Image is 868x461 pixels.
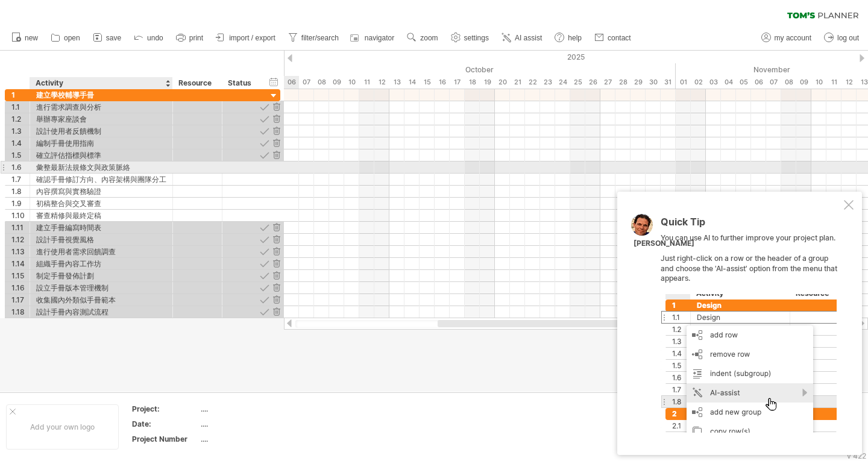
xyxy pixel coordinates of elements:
div: approve [259,234,270,245]
div: 組織手冊內容工作坊 [36,258,166,269]
div: approve [259,282,270,293]
div: remove [271,149,282,161]
div: Tuesday, 11 November 2025 [826,76,841,89]
div: 進行使用者需求回饋調查 [36,246,166,257]
div: Project Number [132,434,198,444]
div: October 2025 [209,63,676,76]
div: 設立手冊版本管理機制 [36,282,166,293]
span: import / export [229,34,275,42]
a: filter/search [285,30,342,46]
div: Monday, 20 October 2025 [495,76,510,89]
div: 1.2 [11,113,30,125]
div: Tuesday, 4 November 2025 [721,76,736,89]
div: 建立手冊編寫時間表 [36,222,166,233]
div: approve [259,258,270,269]
div: Sunday, 2 November 2025 [691,76,706,89]
div: remove [271,282,282,293]
div: Friday, 10 October 2025 [344,76,359,89]
div: Wednesday, 12 November 2025 [841,76,857,89]
div: Add your own logo [6,404,119,450]
div: 建立學校輔導手冊 [36,89,166,101]
div: remove [271,306,282,318]
div: 收集國內外類似手冊範本 [36,294,166,306]
div: 1.10 [11,210,30,221]
div: Monday, 27 October 2025 [600,76,615,89]
div: Thursday, 23 October 2025 [540,76,555,89]
div: You can use AI to further improve your project plan. Just right-click on a row or the header of a... [661,217,841,433]
div: remove [271,270,282,281]
div: Monday, 6 October 2025 [284,76,299,89]
div: Saturday, 1 November 2025 [676,76,691,89]
div: Wednesday, 29 October 2025 [631,76,646,89]
div: Friday, 24 October 2025 [555,76,570,89]
div: approve [259,149,270,161]
span: filter/search [301,34,339,42]
div: Tuesday, 21 October 2025 [510,76,525,89]
div: 1.16 [11,282,30,293]
span: undo [147,34,163,42]
div: 1.5 [11,149,30,161]
div: approve [259,113,270,125]
div: 1.9 [11,198,30,209]
div: 1.17 [11,294,30,306]
div: Friday, 7 November 2025 [766,76,781,89]
div: 1.18 [11,306,30,318]
div: Saturday, 25 October 2025 [570,76,585,89]
span: new [25,34,38,42]
div: Tuesday, 28 October 2025 [615,76,631,89]
div: Activity [36,77,166,89]
div: Monday, 10 November 2025 [811,76,826,89]
div: Date: [132,419,198,429]
div: 1.15 [11,270,30,281]
div: 編制手冊使用指南 [36,137,166,149]
div: Project: [132,404,198,414]
div: Friday, 31 October 2025 [661,76,676,89]
div: Monday, 13 October 2025 [389,76,404,89]
div: Saturday, 18 October 2025 [465,76,480,89]
div: Thursday, 16 October 2025 [435,76,450,89]
div: Thursday, 9 October 2025 [329,76,344,89]
div: .... [201,419,302,429]
a: new [8,30,42,46]
a: print [173,30,207,46]
a: settings [448,30,492,46]
div: v 422 [847,451,866,460]
div: Sunday, 12 October 2025 [374,76,389,89]
div: remove [271,246,282,257]
div: Quick Tip [661,217,841,233]
div: Wednesday, 15 October 2025 [420,76,435,89]
div: 初稿整合與交叉審查 [36,198,166,209]
div: 1.6 [11,162,30,173]
a: navigator [348,30,398,46]
div: Wednesday, 8 October 2025 [314,76,329,89]
div: 1.7 [11,174,30,185]
div: remove [271,137,282,149]
span: log out [837,34,859,42]
div: 進行需求調查與分析 [36,101,166,113]
span: print [189,34,203,42]
a: zoom [404,30,441,46]
div: approve [259,270,270,281]
div: approve [259,246,270,257]
div: Sunday, 9 November 2025 [796,76,811,89]
span: contact [608,34,631,42]
div: 1.1 [11,101,30,113]
div: 確認手冊修訂方向、內容架構與團隊分工 [36,174,166,185]
span: AI assist [515,34,542,42]
div: approve [259,125,270,137]
div: Saturday, 8 November 2025 [781,76,796,89]
div: remove [271,222,282,233]
div: 設計手冊視覺風格 [36,234,166,245]
div: Friday, 17 October 2025 [450,76,465,89]
div: approve [259,222,270,233]
div: remove [271,125,282,137]
a: my account [758,30,815,46]
a: open [48,30,84,46]
div: approve [259,101,270,113]
a: save [90,30,125,46]
a: undo [131,30,167,46]
div: remove [271,113,282,125]
a: log out [821,30,863,46]
div: Tuesday, 14 October 2025 [404,76,420,89]
div: 1.3 [11,125,30,137]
